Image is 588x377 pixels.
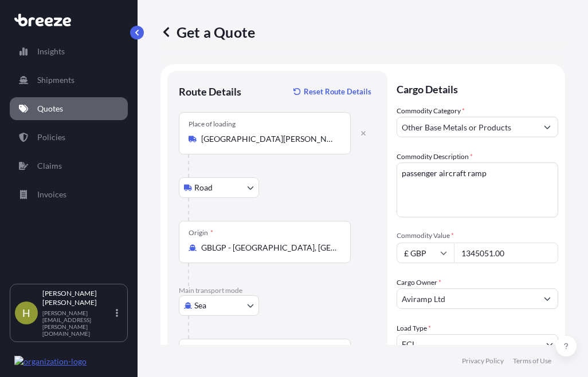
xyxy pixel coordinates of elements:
div: Place of loading [189,120,236,129]
a: Terms of Use [513,356,551,366]
p: Route Details [179,85,241,98]
a: Privacy Policy [462,356,504,366]
span: FCL [402,339,416,350]
p: [PERSON_NAME] [PERSON_NAME] [42,289,113,307]
p: Quotes [37,103,63,114]
p: Reset Route Details [304,86,371,97]
a: Quotes [10,97,128,120]
input: Place of loading [201,133,336,145]
span: H [22,307,30,319]
button: Select transport [179,177,259,198]
input: Origin [201,242,336,253]
label: Commodity Category [397,105,465,117]
p: Shipments [37,74,75,86]
button: Reset Route Details [288,82,376,101]
span: Commodity Value [397,231,558,240]
a: Insights [10,40,128,63]
p: Policies [37,132,65,143]
p: Claims [37,160,62,172]
a: Policies [10,126,128,149]
p: Cargo Details [397,71,558,105]
button: Select transport [179,295,259,316]
p: Invoices [37,189,66,200]
div: Origin [189,228,213,237]
p: Main transport mode [179,286,376,295]
p: [PERSON_NAME][EMAIL_ADDRESS][PERSON_NAME][DOMAIN_NAME] [42,309,113,337]
a: Shipments [10,69,128,92]
img: organization-logo [14,356,87,367]
input: Select a commodity type [397,117,537,137]
button: FCL [397,334,558,355]
span: Road [194,182,213,193]
span: Sea [194,300,206,311]
span: Load Type [397,323,431,334]
button: Show suggestions [537,288,558,309]
label: Commodity Description [397,151,473,162]
input: Type amount [454,243,558,263]
a: Invoices [10,183,128,206]
input: Full name [397,288,537,309]
button: Show suggestions [537,117,558,137]
p: Insights [37,46,65,57]
p: Get a Quote [160,23,255,41]
label: Cargo Owner [397,277,441,288]
a: Claims [10,154,128,177]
